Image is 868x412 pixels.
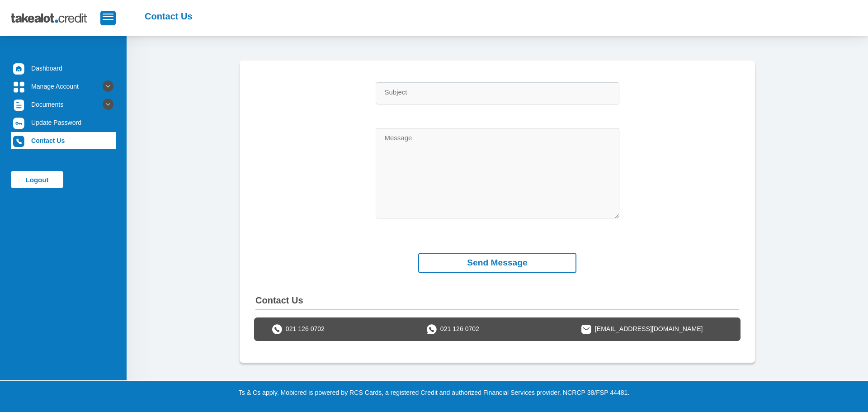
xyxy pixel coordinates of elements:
[11,96,116,113] a: Documents
[183,388,685,398] p: Ts & Cs apply. Mobicred is powered by RCS Cards, a registered Credit and authorized Financial Ser...
[11,78,116,95] a: Manage Account
[11,60,116,77] a: Dashboard
[145,11,193,22] h2: Contact Us
[11,132,116,149] a: Contact Us
[11,171,63,188] a: Logout
[595,324,703,334] span: [EMAIL_ADDRESS][DOMAIN_NAME]
[286,324,325,334] span: 021 126 0702
[440,324,479,334] span: 021 126 0702
[255,295,739,306] h2: Contact Us
[427,324,437,334] img: takealot_credit whatsapp icon
[11,7,100,29] img: takealot_credit_logo.svg
[11,114,116,131] a: Update Password
[581,325,591,333] img: takealot_credit email icon
[272,324,282,334] img: takealot_credit call icon
[418,253,576,273] button: Send Message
